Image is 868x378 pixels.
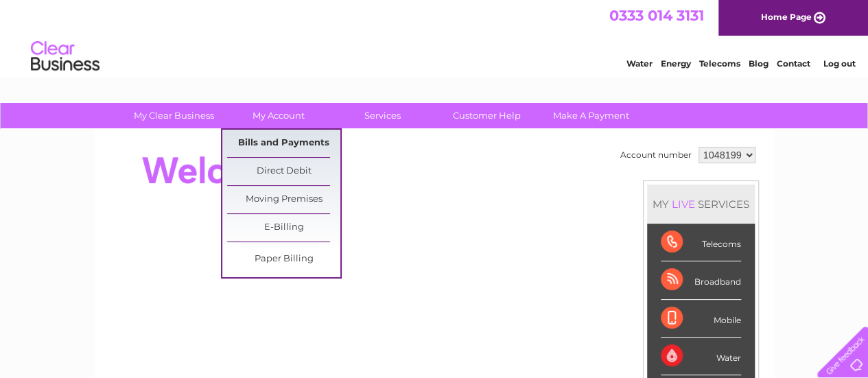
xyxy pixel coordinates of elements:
a: Telecoms [699,58,740,69]
a: Log out [823,58,855,69]
a: My Account [222,103,335,128]
a: Services [326,103,439,128]
a: E-Billing [227,214,340,241]
div: Water [661,338,741,375]
div: LIVE [669,198,698,211]
a: 0333 014 3131 [609,7,704,24]
td: Account number [617,143,695,167]
a: Water [626,58,653,69]
a: Direct Debit [227,158,340,185]
div: Broadband [661,261,741,299]
img: logo.png [30,36,100,78]
a: Customer Help [430,103,543,128]
div: Telecoms [661,224,741,261]
a: Energy [661,58,691,69]
a: Paper Billing [227,246,340,273]
div: MY SERVICES [647,185,755,224]
a: Contact [777,58,810,69]
div: Mobile [661,300,741,338]
a: Bills and Payments [227,130,340,157]
a: My Clear Business [117,103,231,128]
div: Clear Business is a trading name of Verastar Limited (registered in [GEOGRAPHIC_DATA] No. 3667643... [110,8,759,67]
a: Make A Payment [535,103,648,128]
a: Blog [749,58,769,69]
a: Moving Premises [227,186,340,213]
